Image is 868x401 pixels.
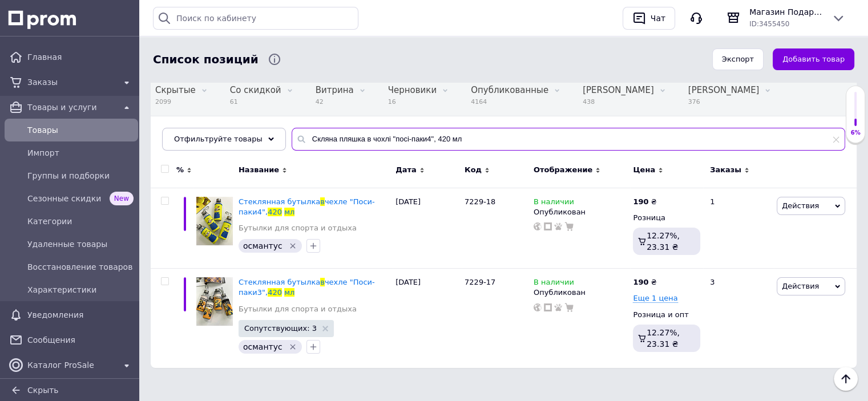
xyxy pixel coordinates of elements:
span: Главная [27,51,134,63]
span: Импорт [27,147,134,159]
span: Дата [395,165,417,175]
div: Опубликован [534,207,628,217]
span: Товары и услуги [27,102,115,113]
a: Бутылки для спорта и отдыха [239,304,357,314]
span: 4164 [471,98,548,106]
span: мл [284,208,294,216]
span: Сообщения [27,334,134,346]
div: Розница [633,213,700,223]
span: Еще 1 цена [633,294,677,303]
button: Наверх [834,367,858,391]
span: Отображение [534,165,592,175]
span: Стеклянная бутылка [239,197,320,206]
span: [PERSON_NAME] [583,85,654,95]
span: Сопутствующих: 3 [244,325,317,332]
span: 61 [230,98,281,106]
span: Категории [27,216,134,227]
button: Экспорт [712,48,764,71]
span: 438 [583,98,654,106]
span: В наличии [534,197,574,209]
span: Товары [27,124,134,136]
div: ₴ [633,197,656,207]
span: Цена [633,165,655,175]
div: [DATE] [393,269,462,368]
div: Опубликован [534,287,628,298]
div: 6% [846,129,865,137]
span: 420 [268,208,282,216]
a: Бутылки для спорта и отдыха [239,223,357,233]
span: Удаленные товары [27,238,134,250]
span: османтус [243,342,282,351]
svg: Удалить метку [288,241,297,250]
span: Уведомления [27,309,115,321]
span: Со скидкой [230,85,281,95]
span: Группы и подборки [27,170,134,181]
span: 7229-18 [465,197,495,206]
span: Список позиций [153,51,259,68]
span: чехле "Поси-паки4", [239,197,375,216]
span: % [176,165,184,175]
span: 7229-17 [465,278,495,286]
b: 190 [633,197,648,206]
span: 42 [316,98,354,106]
span: Сезонные скидки [27,193,105,204]
div: ₴ [633,277,656,287]
span: 376 [688,98,760,106]
input: Поиск по кабинету [153,7,358,30]
input: Поиск по названию позиции, артикулу и поисковым запросам [292,128,845,151]
span: османтус [243,241,282,250]
span: Витрина [316,85,354,95]
svg: Удалить метку [288,342,297,351]
div: [DATE] [393,188,462,269]
span: Заказы [710,165,741,175]
span: В наличии [534,278,574,290]
span: ID: 3455450 [749,20,789,28]
span: Каталог ProSale [27,359,115,371]
span: Действия [782,201,819,210]
span: Опубликованные [471,85,548,95]
a: Стеклянная бутылкавчехле "Поси-паки3",420мл [239,278,375,297]
span: [PERSON_NAME] [688,85,760,95]
div: 3 [703,269,774,368]
span: мл [284,288,294,297]
span: 12.27%, 23.31 ₴ [647,231,680,252]
span: Код [465,165,482,175]
img: Стеклянная бутылка в чехле "Поси-паки4", 420 мл [196,197,233,246]
span: Название [239,165,279,175]
a: Стеклянная бутылкавчехле "Поси-паки4",420мл [239,197,375,216]
span: чехле "Поси-паки3", [239,278,375,297]
span: 12.27%, 23.31 ₴ [647,328,680,349]
button: Чат [623,7,675,30]
div: 1 [703,188,774,269]
img: Стеклянная бутылка в чехле "Поси-паки3", 420 мл [196,277,233,325]
span: Действия [782,282,819,290]
span: 16 [388,98,437,106]
button: Добавить товар [773,48,854,71]
span: Магазин Подарки в коробке [749,6,822,18]
div: Чат [648,10,668,27]
span: 2099 [155,98,196,106]
span: Заказы [27,76,115,88]
span: Отфильтруйте товары [174,135,263,143]
div: Розница и опт [633,310,700,320]
span: 420 [268,288,282,297]
span: Скрытые [155,85,196,95]
span: Скрыть [27,386,59,395]
span: Стеклянная бутылка [239,278,320,286]
b: 190 [633,278,648,286]
span: в [320,197,325,206]
span: в [320,278,325,286]
span: Черновики [388,85,437,95]
span: Восстановление товаров [27,261,134,273]
span: New [110,192,134,205]
span: Характеристики [27,284,134,295]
